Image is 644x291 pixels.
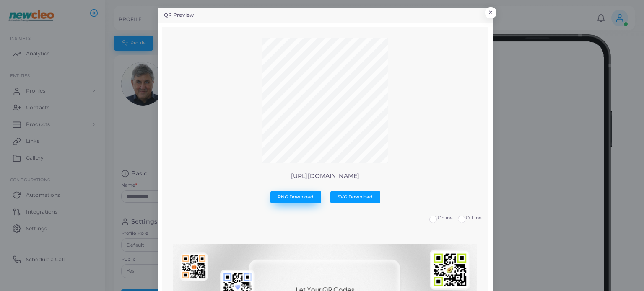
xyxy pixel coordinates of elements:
span: Online [438,215,453,221]
button: SVG Download [330,191,380,203]
span: Offline [466,215,482,221]
span: PNG Download [278,194,314,200]
span: SVG Download [338,194,373,200]
button: Close [485,7,496,18]
p: [URL][DOMAIN_NAME] [169,173,482,180]
h5: QR Preview [164,12,194,19]
button: PNG Download [270,191,321,203]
